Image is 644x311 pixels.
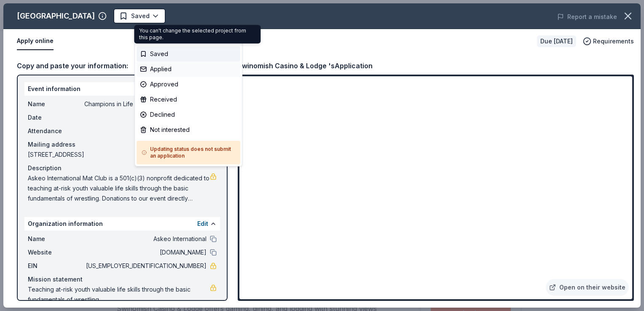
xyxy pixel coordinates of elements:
div: Update status... [137,27,240,43]
h5: Updating status does not submit an application [142,146,235,159]
div: Applied [137,62,240,77]
div: Received [137,92,240,107]
div: Declined [137,107,240,122]
div: Approved [137,77,240,92]
span: Champions in Life Awards Dinner & Fundraiser [164,10,231,20]
div: Saved [137,46,240,62]
div: Not interested [137,122,240,137]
